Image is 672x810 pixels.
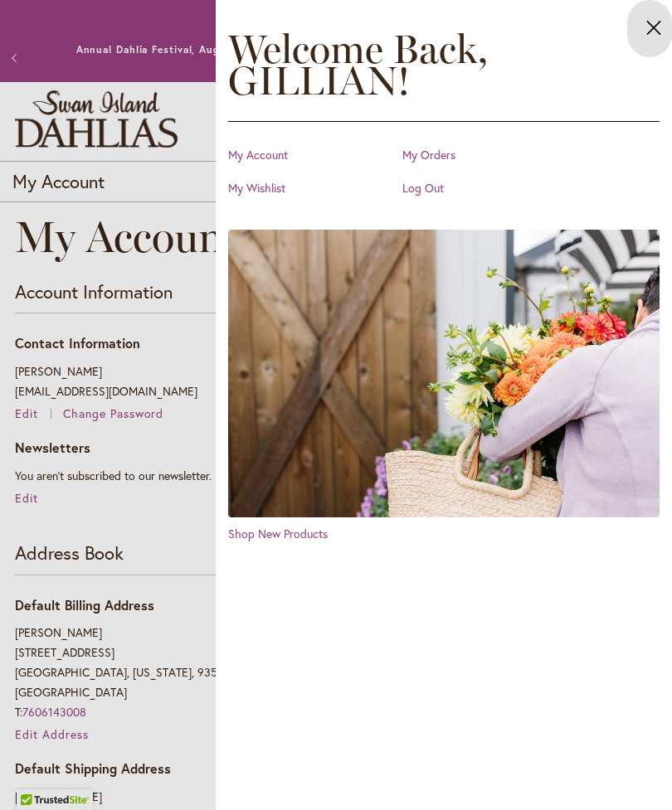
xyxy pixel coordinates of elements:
[402,147,568,163] a: My Orders
[228,147,394,163] a: My Account
[228,33,660,96] h2: Welcome Back, !
[228,56,397,104] span: GILLIAN
[402,180,568,196] a: Log Out
[228,230,660,542] a: Shop New Products
[228,180,394,196] a: My Wishlist
[228,526,328,542] span: Shop New Products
